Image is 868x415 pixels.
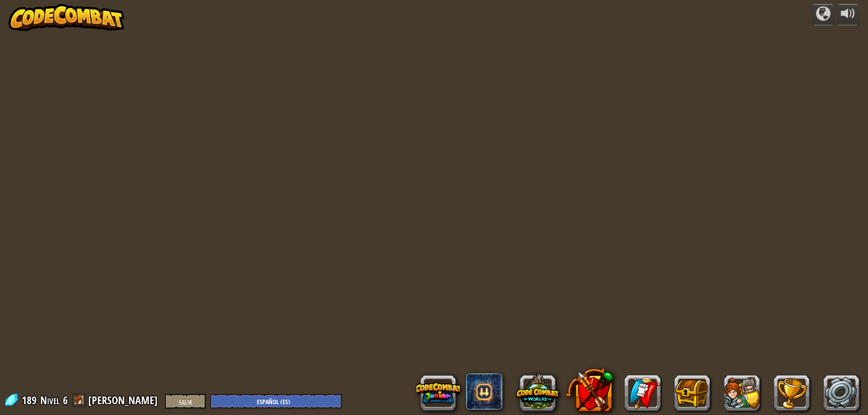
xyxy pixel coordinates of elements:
[837,4,859,25] button: Ajustar volumen
[9,4,124,31] img: CodeCombat - Aprende a codificar jugando un juego
[165,394,206,409] button: Salir
[22,393,37,407] font: 189
[40,393,60,407] font: Nivel
[88,393,158,407] font: [PERSON_NAME]
[179,398,192,406] font: Salir
[88,393,160,407] a: [PERSON_NAME]
[812,4,835,25] button: Campañas
[63,393,68,407] font: 6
